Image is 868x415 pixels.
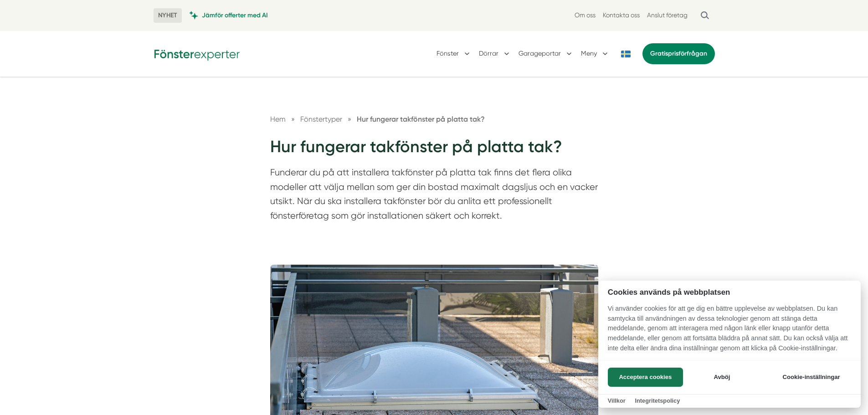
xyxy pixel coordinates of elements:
[771,368,851,387] button: Cookie-inställningar
[608,397,626,404] a: Villkor
[635,397,680,404] a: Integritetspolicy
[608,368,683,387] button: Acceptera cookies
[686,368,758,387] button: Avböj
[598,288,861,297] h2: Cookies används på webbplatsen
[598,304,861,359] p: Vi använder cookies för att ge dig en bättre upplevelse av webbplatsen. Du kan samtycka till anvä...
